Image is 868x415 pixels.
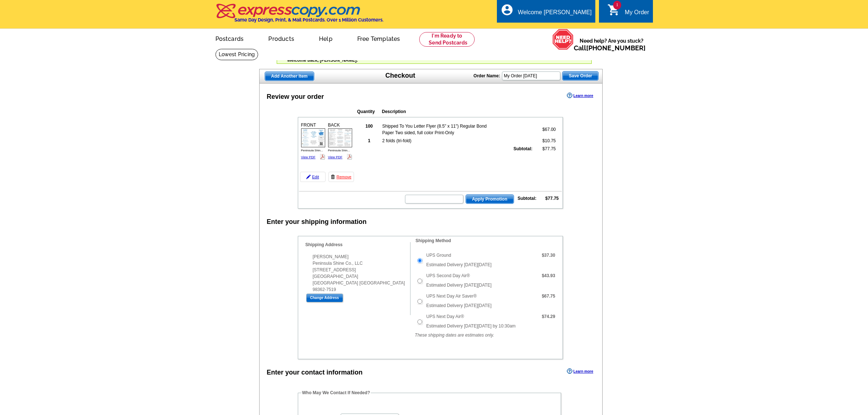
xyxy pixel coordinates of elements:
label: UPS Next Day Air Saver® [426,293,476,299]
img: pencil-icon.gif [306,175,311,179]
a: Products [257,30,306,47]
legend: Who May We Contact If Needed? [301,389,371,396]
td: 2 folds (tri-fold) [382,137,488,144]
div: [PERSON_NAME] Peninsula Shine Co., LLC [STREET_ADDRESS] [GEOGRAPHIC_DATA] [GEOGRAPHIC_DATA] [GEOG... [305,253,410,293]
a: Learn more [567,93,593,98]
td: $10.75 [534,137,556,144]
span: Estimated Delivery [DATE][DATE] [426,283,491,288]
img: trashcan-icon.gif [331,175,335,179]
span: Add Another Item [265,72,314,81]
a: Add Another Item [265,71,314,81]
span: Peninsula Shin... [301,149,323,152]
label: UPS Next Day Air® [426,313,464,320]
h4: Shipping Address [305,242,410,247]
a: Help [307,30,344,47]
label: UPS Second Day Air® [426,272,470,279]
input: Change Address [306,294,343,302]
strong: Subtotal: [518,196,537,201]
span: Apply Promotion [466,195,514,203]
strong: $74.29 [542,314,555,319]
img: pdf_logo.png [320,154,325,159]
a: Postcards [204,30,256,47]
td: Shipped To You Letter Flyer (8.5" x 11") Regular Bond Paper Two sided, full color Print-Only [382,123,488,136]
button: Save Order [562,71,599,81]
strong: Order Name: [474,73,500,78]
a: Learn more [567,368,593,374]
strong: Subtotal: [514,146,533,151]
span: Estimated Delivery [DATE][DATE] [426,303,491,308]
div: FRONT [300,121,326,161]
span: Estimated Delivery [DATE][DATE] [426,262,491,267]
h4: Same Day Design, Print, & Mail Postcards. Over 1 Million Customers. [234,17,384,23]
div: My Order [625,9,649,19]
a: Remove [328,172,354,182]
span: Save Order [563,71,598,80]
strong: $67.75 [542,294,555,299]
strong: $77.75 [545,196,559,201]
div: Enter your contact information [267,368,363,377]
span: Call [574,44,646,52]
a: [PHONE_NUMBER] [586,44,646,52]
span: 1 [613,1,621,9]
span: Welcome back, [PERSON_NAME]. [287,58,358,63]
a: View PDF [301,155,316,159]
img: help [552,29,574,50]
a: Same Day Design, Print, & Mail Postcards. Over 1 Million Customers. [215,9,384,23]
a: View PDF [328,155,343,159]
strong: 1 [368,138,370,143]
span: Peninsula Shin... [328,149,350,152]
i: shopping_cart [607,3,620,16]
img: pdf_logo.png [347,154,352,159]
strong: 100 [365,124,373,129]
em: These shipping dates are estimates only. [415,333,494,338]
a: Edit [300,172,326,182]
img: small-thumb.jpg [328,128,352,147]
i: account_circle [501,3,514,16]
div: BACK [327,121,353,161]
div: Enter your shipping information [267,217,367,227]
legend: Shipping Method [415,237,452,244]
label: UPS Ground [426,252,451,259]
img: small-thumb.jpg [301,128,325,147]
a: Free Templates [346,30,412,47]
div: Review your order [267,92,324,102]
span: Estimated Delivery [DATE][DATE] by 10:30am [426,323,515,329]
td: $67.00 [534,123,556,136]
a: 1 shopping_cart My Order [607,8,649,17]
strong: $37.30 [542,253,555,258]
div: Welcome [PERSON_NAME] [518,9,592,19]
td: $77.75 [534,145,556,152]
th: Quantity [357,108,381,115]
h1: Checkout [385,72,415,79]
button: Apply Promotion [466,194,514,204]
th: Description [382,108,515,115]
strong: $43.93 [542,273,555,278]
span: Need help? Are you stuck? [574,37,649,52]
